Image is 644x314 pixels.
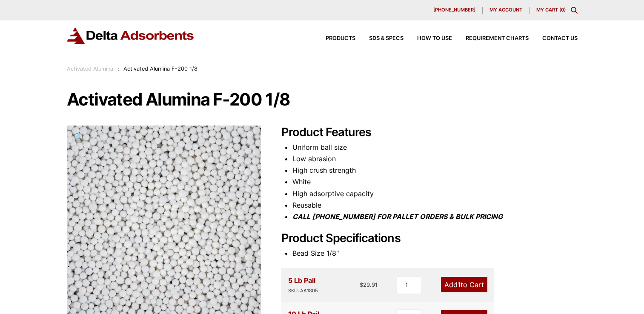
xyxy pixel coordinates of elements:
[67,27,195,44] img: Delta Adsorbents
[536,7,566,13] a: My Cart (0)
[288,287,318,295] div: SKU: AA1805
[281,231,578,245] h2: Product Specifications
[360,281,363,288] span: $
[292,200,578,211] li: Reusable
[67,91,578,108] h1: Activated Alumina F-200 1/8
[571,7,578,14] div: Toggle Modal Content
[426,7,483,14] a: [PHONE_NUMBER]
[292,165,578,176] li: High crush strength
[74,132,83,142] span: 🔍
[292,176,578,188] li: White
[489,8,522,12] span: My account
[529,36,578,41] a: Contact Us
[312,36,355,41] a: Products
[117,66,119,72] span: :
[360,281,378,288] bdi: 29.91
[483,7,530,14] a: My account
[355,36,404,41] a: SDS & SPECS
[441,277,487,292] a: Add1to Cart
[542,36,578,41] span: Contact Us
[452,36,529,41] a: Requirement Charts
[292,188,578,200] li: High adsorptive capacity
[433,8,475,12] span: [PHONE_NUMBER]
[466,36,529,41] span: Requirement Charts
[67,126,90,149] a: View full-screen image gallery
[288,275,318,294] div: 5 Lb Pail
[292,153,578,165] li: Low abrasion
[326,36,355,41] span: Products
[458,280,461,289] span: 1
[369,36,404,41] span: SDS & SPECS
[292,142,578,153] li: Uniform ball size
[123,66,197,72] span: Activated Alumina F-200 1/8
[67,66,113,72] a: Activated Alumina
[281,126,578,140] h2: Product Features
[561,7,564,13] span: 0
[404,36,452,41] a: How to Use
[292,212,503,221] i: CALL [PHONE_NUMBER] FOR PALLET ORDERS & BULK PRICING
[417,36,452,41] span: How to Use
[292,248,578,259] li: Bead Size 1/8"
